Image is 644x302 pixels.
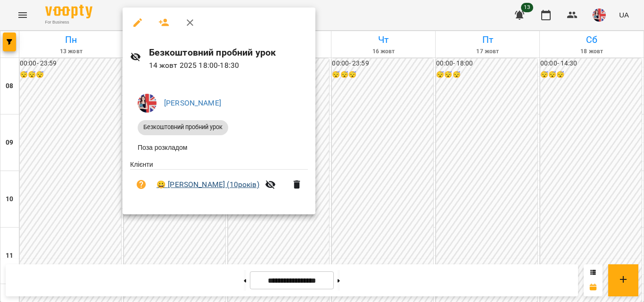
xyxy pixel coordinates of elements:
[130,139,308,156] li: Поза розкладом
[130,160,308,204] ul: Клієнти
[130,173,153,196] button: Візит ще не сплачено. Додати оплату?
[149,45,308,60] h6: Безкоштовний пробний урок
[138,94,157,113] img: d0017d71dfde334b29fd95c5111e321b.jpeg
[149,60,308,71] p: 14 жовт 2025 18:00 - 18:30
[164,98,221,107] a: [PERSON_NAME]
[138,123,228,131] span: Безкоштовний пробний урок
[157,179,259,190] a: 😀 [PERSON_NAME] (10років)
